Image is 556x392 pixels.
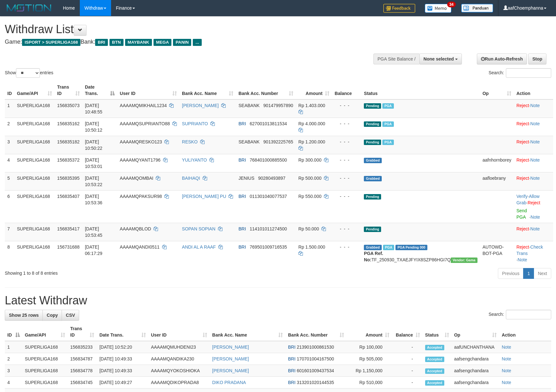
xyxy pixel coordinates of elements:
[5,353,22,365] td: 2
[47,313,58,318] span: Copy
[85,103,102,114] span: [DATE] 10:48:55
[383,245,394,250] span: Marked by aafromsomean
[57,121,79,126] span: 156835162
[182,103,219,108] a: [PERSON_NAME]
[392,377,423,388] td: -
[392,353,423,365] td: -
[298,194,321,199] span: Rp 550.000
[250,121,287,126] span: Copy 627001013811534 to clipboard
[120,244,160,250] span: AAAAMQANDI0511
[334,139,359,145] div: - - -
[364,251,383,262] b: PGA Ref. No:
[97,377,148,388] td: [DATE] 10:49:27
[425,368,444,374] span: Accepted
[5,3,53,13] img: MOTION_logo.png
[117,81,179,99] th: User ID: activate to sort column ascending
[383,4,415,13] img: Feedback.jpg
[263,103,293,108] span: Copy 901479957890 to clipboard
[42,310,62,321] a: Copy
[395,245,427,250] span: PGA Pending
[57,103,79,108] span: 156835073
[364,158,382,163] span: Grabbed
[297,368,334,373] span: Copy 601601009437534 to clipboard
[518,257,527,262] a: Note
[238,121,246,126] span: BRI
[238,176,254,181] span: JENIUS
[68,377,97,388] td: 156834745
[499,323,551,341] th: Action
[480,172,514,190] td: aafloebrany
[5,323,22,341] th: ID: activate to sort column descending
[425,357,444,362] span: Accepted
[14,154,55,172] td: SUPERLIGA168
[516,244,529,250] a: Reject
[298,103,325,108] span: Rp 1.403.000
[120,176,153,181] span: AAAAMQOMBAI
[179,81,236,99] th: Bank Acc. Name: activate to sort column ascending
[125,39,152,46] span: MAYBANK
[66,313,75,318] span: CSV
[334,157,359,163] div: - - -
[334,102,359,109] div: - - -
[347,323,392,341] th: Amount: activate to sort column ascending
[148,365,210,377] td: AAAAMQYOKOSHIOKA
[447,2,456,7] span: 34
[236,81,296,99] th: Bank Acc. Number: activate to sort column ascending
[296,81,332,99] th: Amount: activate to sort column ascending
[297,345,334,350] span: Copy 213901000861530 to clipboard
[334,226,359,232] div: - - -
[382,121,394,127] span: Marked by aafsengchandara
[530,103,540,108] a: Note
[506,68,551,78] input: Search:
[423,323,452,341] th: Status: activate to sort column ascending
[5,118,14,136] td: 2
[516,176,529,181] a: Reject
[347,341,392,353] td: Rp 100,000
[514,118,553,136] td: ·
[489,68,551,78] label: Search:
[14,241,55,265] td: SUPERLIGA168
[238,139,259,144] span: SEABANK
[530,226,540,231] a: Note
[238,194,246,199] span: BRI
[514,172,553,190] td: ·
[173,39,191,46] span: PANIN
[516,157,529,163] a: Reject
[57,226,79,231] span: 156835417
[57,139,79,144] span: 156835182
[452,353,499,365] td: aafsengchandara
[452,365,499,377] td: aafsengchandara
[382,103,394,109] span: Marked by aafsengchandara
[502,356,511,361] a: Note
[516,103,529,108] a: Reject
[97,323,148,341] th: Date Trans.: activate to sort column ascending
[514,81,553,99] th: Action
[14,99,55,118] td: SUPERLIGA168
[516,244,543,256] a: Check Trans
[120,226,151,231] span: AAAAMQBLOD
[530,139,540,144] a: Note
[452,377,499,388] td: aafsengchandara
[120,139,162,144] span: AAAAMQRESKO123
[22,353,68,365] td: SUPERLIGA168
[516,121,529,126] a: Reject
[212,356,249,361] a: [PERSON_NAME]
[238,103,259,108] span: SEABANK
[361,241,480,265] td: TF_250930_TXAEJFYIX8SZP86HGI7Q
[16,68,40,78] select: Showentries
[5,310,43,321] a: Show 25 rows
[55,81,82,99] th: Trans ID: activate to sort column ascending
[5,68,53,78] label: Show entries
[5,377,22,388] td: 4
[516,208,527,220] a: Send PGA
[288,356,295,361] span: BRI
[5,223,14,241] td: 7
[5,341,22,353] td: 1
[5,39,364,45] h4: Game: Bank:
[9,313,39,318] span: Show 25 rows
[238,244,246,250] span: BRI
[334,120,359,127] div: - - -
[373,54,419,64] div: PGA Site Balance /
[212,368,249,373] a: [PERSON_NAME]
[154,39,172,46] span: MEGA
